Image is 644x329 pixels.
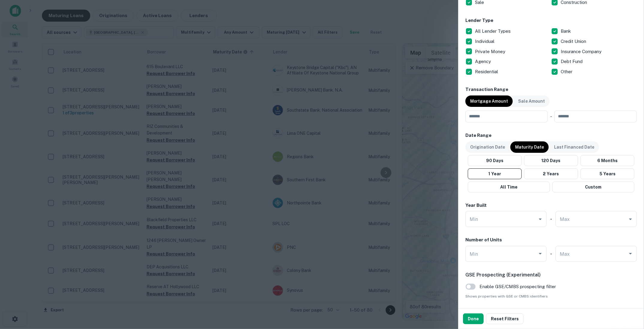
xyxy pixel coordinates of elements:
p: All Lender Types [475,28,512,35]
h6: - [550,216,552,222]
p: Agency [475,58,492,65]
p: Residential [475,68,499,75]
h6: - [550,250,552,257]
p: Sale Amount [518,98,545,104]
h6: Lender Type [465,17,637,24]
p: Maturity Date [515,144,544,150]
h6: Transaction Range [465,86,637,93]
button: All Time [468,182,550,192]
p: Mortgage Amount [470,98,508,104]
button: Open [536,249,545,258]
button: 2 Years [524,168,578,179]
p: Credit Union [561,38,587,45]
button: 5 Years [580,168,634,179]
p: Origination Date [470,144,505,150]
p: Insurance Company [561,48,603,55]
button: 1 Year [468,168,522,179]
h6: GSE Prospecting (Experimental) [465,271,637,279]
span: Shows properties with GSE or CMBS identifiers [465,294,637,299]
button: 90 Days [468,155,522,166]
iframe: Chat Widget [614,281,644,310]
div: - [550,110,552,122]
h6: Year Built [465,202,487,209]
button: Open [626,249,635,258]
h6: Date Range [465,132,637,139]
button: Reset Filters [486,313,524,324]
button: Done [463,313,484,324]
p: Bank [561,28,572,35]
button: Open [536,215,545,223]
button: 120 Days [524,155,578,166]
span: Enable GSE/CMBS prospecting filter [479,283,556,290]
button: 6 Months [580,155,634,166]
button: Open [626,215,635,223]
p: Last Financed Date [554,144,594,150]
p: Debt Fund [561,58,584,65]
h6: Number of Units [465,237,502,243]
button: Custom [552,182,634,192]
p: Other [561,68,574,75]
p: Private Money [475,48,506,55]
p: Individual [475,38,496,45]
